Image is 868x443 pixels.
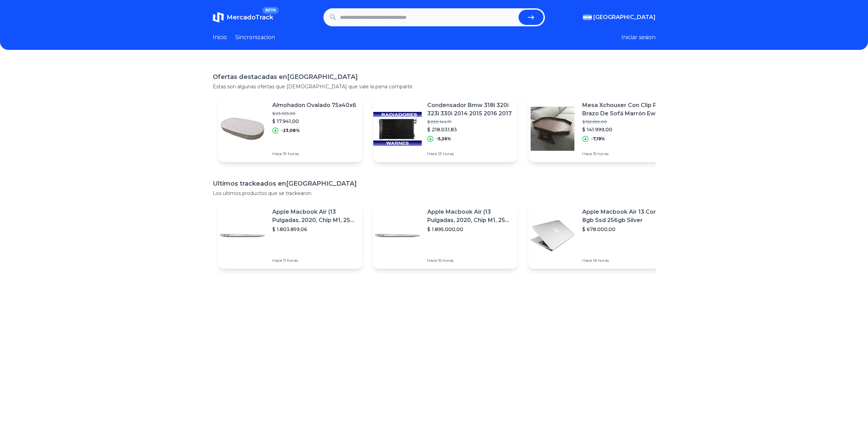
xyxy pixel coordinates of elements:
[582,119,667,125] p: $ 152.999,00
[427,226,512,233] p: $ 1.895.000,00
[427,101,512,118] p: Condensador Bmw 318i 320i 323i 330i 2014 2015 2016 2017
[427,119,512,125] p: $ 230.144,71
[213,33,227,42] a: Inicio
[272,118,356,125] p: $ 17.941,00
[213,12,224,23] img: MercadoTrack
[621,33,656,42] button: Iniciar sesion
[218,96,362,162] a: Featured imageAlmohadon Ovalado 75x40x6$ 23.323,30$ 17.941,00-23,08%Hace 19 horas
[262,7,278,14] span: BETA
[213,12,273,23] a: MercadoTrackBETA
[528,96,672,162] a: Featured imageMesa Xchouxer Con Clip Para Brazo De Sofá Marrón Ews$ 152.999,00$ 141.999,00-7,19%H...
[272,258,357,263] p: Hace 11 horas
[582,226,667,233] p: $ 678.000,00
[582,208,667,224] p: Apple Macbook Air 13 Core I5 8gb Ssd 256gb Silver
[427,208,512,224] p: Apple Macbook Air (13 Pulgadas, 2020, Chip M1, 256 Gb De Ssd, 8 Gb De Ram) - Plata
[582,258,667,263] p: Hace 16 horas
[427,258,512,263] p: Hace 15 horas
[281,128,300,133] p: -23,08%
[272,226,357,233] p: $ 1.803.859,06
[591,136,605,142] p: -7,19%
[272,208,357,224] p: Apple Macbook Air (13 Pulgadas, 2020, Chip M1, 256 Gb De Ssd, 8 Gb De Ram) - Plata
[373,105,422,153] img: Featured image
[272,151,356,157] p: Hace 19 horas
[583,13,656,21] button: [GEOGRAPHIC_DATA]
[373,202,517,269] a: Featured imageApple Macbook Air (13 Pulgadas, 2020, Chip M1, 256 Gb De Ssd, 8 Gb De Ram) - Plata$...
[218,105,267,153] img: Featured image
[373,96,517,162] a: Featured imageCondensador Bmw 318i 320i 323i 330i 2014 2015 2016 2017$ 230.144,71$ 218.031,83-5,2...
[213,179,656,188] h1: Ultimos trackeados en [GEOGRAPHIC_DATA]
[528,202,672,269] a: Featured imageApple Macbook Air 13 Core I5 8gb Ssd 256gb Silver$ 678.000,00Hace 16 horas
[427,126,512,133] p: $ 218.031,83
[528,211,577,260] img: Featured image
[583,15,592,20] img: Argentina
[213,72,656,82] h1: Ofertas destacadas en [GEOGRAPHIC_DATA]
[436,136,451,142] p: -5,26%
[582,101,667,118] p: Mesa Xchouxer Con Clip Para Brazo De Sofá Marrón Ews
[373,211,422,260] img: Featured image
[272,111,356,116] p: $ 23.323,30
[218,211,267,260] img: Featured image
[218,202,362,269] a: Featured imageApple Macbook Air (13 Pulgadas, 2020, Chip M1, 256 Gb De Ssd, 8 Gb De Ram) - Plata$...
[582,151,667,157] p: Hace 15 horas
[227,14,273,21] span: MercadoTrack
[593,13,656,21] span: [GEOGRAPHIC_DATA]
[213,83,656,90] p: Estas son algunas ofertas que [DEMOGRAPHIC_DATA] que vale la pena compartir.
[235,33,275,42] a: Sincronizacion
[427,151,512,157] p: Hace 13 horas
[272,101,356,109] p: Almohadon Ovalado 75x40x6
[582,126,667,133] p: $ 141.999,00
[528,105,577,153] img: Featured image
[213,190,656,197] p: Los ultimos productos que se trackearon.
